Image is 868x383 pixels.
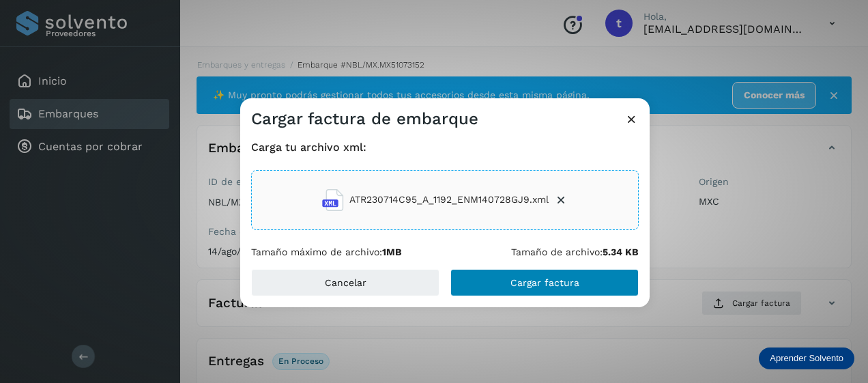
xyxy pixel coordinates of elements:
[770,353,843,364] p: Aprender Solvento
[251,246,402,258] p: Tamaño máximo de archivo:
[511,246,639,258] p: Tamaño de archivo:
[325,278,366,287] span: Cancelar
[603,246,639,257] b: 5.34 KB
[450,269,639,296] button: Cargar factura
[759,347,854,369] div: Aprender Solvento
[251,109,478,129] h3: Cargar factura de embarque
[349,193,549,207] span: ATR230714C95_A_1192_ENM140728GJ9.xml
[251,269,439,296] button: Cancelar
[382,246,402,257] b: 1MB
[251,141,639,154] h4: Carga tu archivo xml:
[510,278,579,287] span: Cargar factura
